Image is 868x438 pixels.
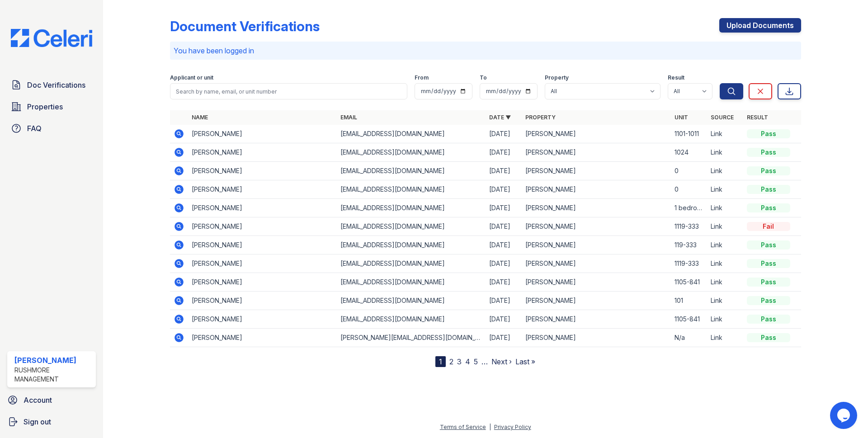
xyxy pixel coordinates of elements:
[486,162,522,180] td: [DATE]
[747,203,790,212] div: Pass
[522,292,670,310] td: [PERSON_NAME]
[188,236,337,254] td: [PERSON_NAME]
[337,143,486,162] td: [EMAIL_ADDRESS][DOMAIN_NAME]
[474,357,478,366] a: 5
[545,74,569,81] label: Property
[671,292,707,310] td: 101
[675,114,688,121] a: Unit
[14,355,92,366] div: [PERSON_NAME]
[522,180,670,199] td: [PERSON_NAME]
[486,180,522,199] td: [DATE]
[188,125,337,143] td: [PERSON_NAME]
[486,310,522,329] td: [DATE]
[337,236,486,254] td: [EMAIL_ADDRESS][DOMAIN_NAME]
[4,391,99,409] a: Account
[188,329,337,347] td: [PERSON_NAME]
[27,101,63,112] span: Properties
[480,74,487,81] label: To
[707,199,743,217] td: Link
[671,217,707,236] td: 1119-333
[337,254,486,273] td: [EMAIL_ADDRESS][DOMAIN_NAME]
[707,310,743,329] td: Link
[337,125,486,143] td: [EMAIL_ADDRESS][DOMAIN_NAME]
[481,356,488,367] span: …
[707,180,743,199] td: Link
[747,148,790,157] div: Pass
[337,329,486,347] td: [PERSON_NAME][EMAIL_ADDRESS][DOMAIN_NAME]
[465,357,470,366] a: 4
[522,310,670,329] td: [PERSON_NAME]
[707,236,743,254] td: Link
[170,83,407,99] input: Search by name, email, or unit number
[7,119,96,137] a: FAQ
[4,413,99,431] a: Sign out
[449,357,453,366] a: 2
[188,143,337,162] td: [PERSON_NAME]
[707,162,743,180] td: Link
[486,143,522,162] td: [DATE]
[489,424,491,430] div: |
[707,254,743,273] td: Link
[671,180,707,199] td: 0
[747,278,790,287] div: Pass
[525,114,556,121] a: Property
[522,125,670,143] td: [PERSON_NAME]
[747,222,790,231] div: Fail
[337,199,486,217] td: [EMAIL_ADDRESS][DOMAIN_NAME]
[7,98,96,116] a: Properties
[707,273,743,292] td: Link
[707,143,743,162] td: Link
[337,217,486,236] td: [EMAIL_ADDRESS][DOMAIN_NAME]
[671,254,707,273] td: 1119-333
[522,329,670,347] td: [PERSON_NAME]
[671,236,707,254] td: 119-333
[486,125,522,143] td: [DATE]
[188,273,337,292] td: [PERSON_NAME]
[668,74,684,81] label: Result
[188,292,337,310] td: [PERSON_NAME]
[188,217,337,236] td: [PERSON_NAME]
[486,236,522,254] td: [DATE]
[747,185,790,194] div: Pass
[747,315,790,324] div: Pass
[494,424,531,430] a: Privacy Policy
[188,180,337,199] td: [PERSON_NAME]
[515,357,535,366] a: Last »
[747,166,790,175] div: Pass
[830,402,859,429] iframe: chat widget
[522,217,670,236] td: [PERSON_NAME]
[707,125,743,143] td: Link
[486,273,522,292] td: [DATE]
[174,45,797,56] p: You have been logged in
[719,18,801,33] a: Upload Documents
[671,125,707,143] td: 1101-1011
[337,310,486,329] td: [EMAIL_ADDRESS][DOMAIN_NAME]
[24,395,52,405] span: Account
[192,114,208,121] a: Name
[671,310,707,329] td: 1105-841
[671,162,707,180] td: 0
[707,292,743,310] td: Link
[671,329,707,347] td: N/a
[188,199,337,217] td: [PERSON_NAME]
[711,114,734,121] a: Source
[747,114,768,121] a: Result
[486,329,522,347] td: [DATE]
[486,254,522,273] td: [DATE]
[707,329,743,347] td: Link
[337,180,486,199] td: [EMAIL_ADDRESS][DOMAIN_NAME]
[747,240,790,250] div: Pass
[337,292,486,310] td: [EMAIL_ADDRESS][DOMAIN_NAME]
[27,123,42,134] span: FAQ
[522,236,670,254] td: [PERSON_NAME]
[747,129,790,138] div: Pass
[707,217,743,236] td: Link
[522,162,670,180] td: [PERSON_NAME]
[522,254,670,273] td: [PERSON_NAME]
[522,273,670,292] td: [PERSON_NAME]
[415,74,429,81] label: From
[457,357,462,366] a: 3
[671,199,707,217] td: 1 bedroom
[337,273,486,292] td: [EMAIL_ADDRESS][DOMAIN_NAME]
